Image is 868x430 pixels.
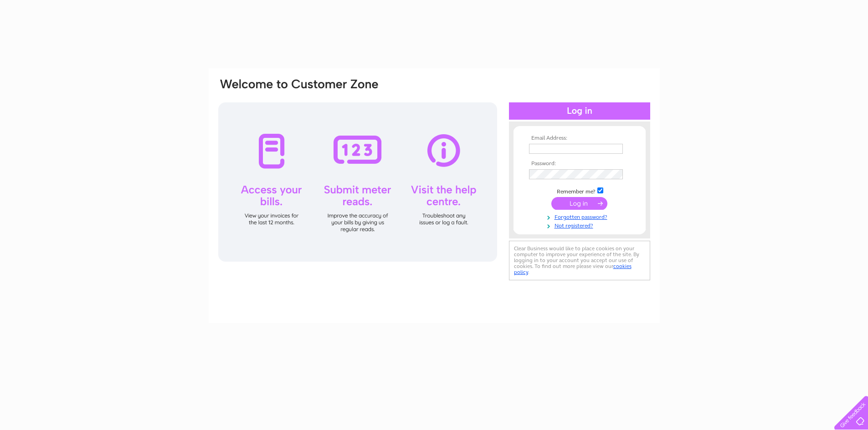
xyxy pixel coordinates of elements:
[527,161,632,167] th: Password:
[514,263,632,275] a: cookies policy
[509,241,650,280] div: Clear Business would like to place cookies on your computer to improve your experience of the sit...
[527,186,632,195] td: Remember me?
[529,212,632,221] a: Forgotten password?
[551,197,607,210] input: Submit
[527,135,632,142] th: Email Address:
[529,221,632,229] a: Not registered?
